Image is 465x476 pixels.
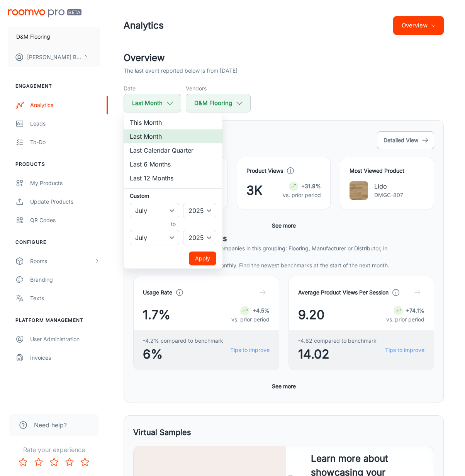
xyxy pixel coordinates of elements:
li: Last Month [124,129,222,143]
li: Last 6 Months [124,157,222,171]
li: Last 12 Months [124,171,222,185]
li: Last Calendar Quarter [124,143,222,157]
button: Apply [189,252,216,265]
h6: Custom [130,192,216,200]
li: This Month [124,116,222,129]
h6: to [131,220,215,228]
